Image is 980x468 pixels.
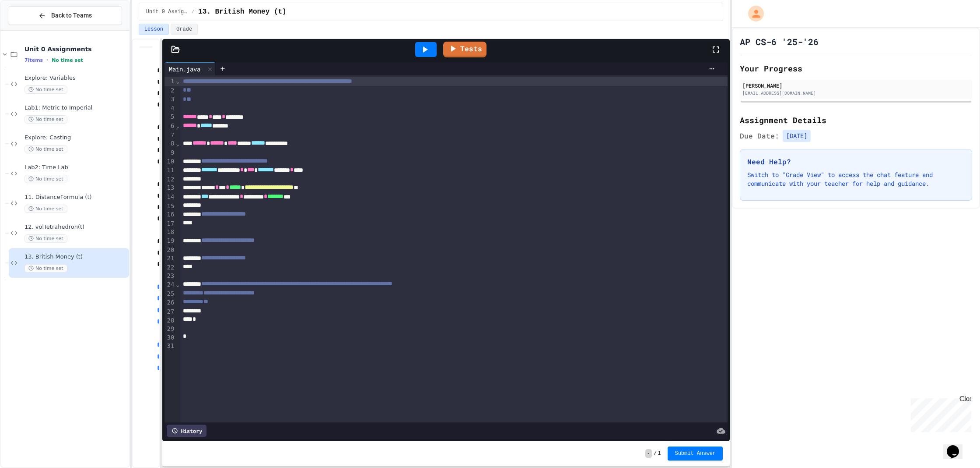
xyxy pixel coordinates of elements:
[146,8,188,15] span: Unit 0 Assignments
[164,308,175,316] div: 27
[164,325,175,333] div: 29
[175,281,180,288] span: Fold line
[192,8,195,15] span: /
[164,237,175,246] div: 19
[198,7,287,17] span: 13. British Money (t)
[164,139,175,149] div: 8
[164,113,175,122] div: 5
[3,4,60,56] div: Chat with us now!Close
[164,149,175,157] div: 9
[8,6,122,25] button: Back to Teams
[164,228,175,237] div: 18
[658,450,661,457] span: 1
[24,115,67,124] span: No time set
[654,450,657,457] span: /
[164,104,175,113] div: 4
[164,95,175,104] div: 3
[164,62,216,75] div: Main.java
[175,140,180,147] span: Fold line
[24,45,127,53] span: Unit 0 Assignments
[24,234,67,243] span: No time set
[164,166,175,175] div: 11
[164,298,175,308] div: 26
[783,130,811,142] span: [DATE]
[739,4,766,24] div: My Account
[742,90,969,96] div: [EMAIL_ADDRESS][DOMAIN_NAME]
[24,175,67,183] span: No time set
[164,193,175,202] div: 14
[164,342,175,351] div: 31
[171,24,198,35] button: Grade
[24,145,67,153] span: No time set
[24,205,67,213] span: No time set
[164,122,175,131] div: 6
[24,194,127,201] span: 11. DistanceFormula (t)
[164,77,175,86] div: 1
[164,210,175,220] div: 16
[164,131,175,140] div: 7
[740,114,972,126] h2: Assignment Details
[164,157,175,167] div: 10
[175,78,180,85] span: Fold line
[139,24,169,35] button: Lesson
[164,202,175,211] div: 15
[747,170,965,188] p: Switch to "Grade View" to access the chat feature and communicate with your teacher for help and ...
[907,395,971,432] iframe: chat widget
[164,263,175,272] div: 22
[24,57,43,63] span: 7 items
[24,164,127,171] span: Lab2: Time Lab
[24,104,127,112] span: Lab1: Metric to Imperial
[164,64,205,74] div: Main.java
[164,220,175,228] div: 17
[164,272,175,280] div: 23
[24,85,67,94] span: No time set
[24,264,67,273] span: No time set
[164,175,175,184] div: 12
[740,62,972,74] h2: Your Progress
[740,131,779,141] span: Due Date:
[175,122,180,129] span: Fold line
[164,86,175,96] div: 2
[645,449,652,458] span: -
[668,447,723,461] button: Submit Answer
[164,184,175,193] div: 13
[747,156,965,167] h3: Need Help?
[943,433,971,459] iframe: chat widget
[24,253,127,261] span: 13. British Money (t)
[164,333,175,342] div: 30
[443,42,486,57] a: Tests
[164,290,175,299] div: 25
[24,223,127,231] span: 12. volTetrahedron(t)
[167,425,206,437] div: History
[164,246,175,255] div: 20
[740,35,819,48] h1: AP CS-6 '25-'26
[52,57,83,63] span: No time set
[24,74,127,82] span: Explore: Variables
[164,280,175,290] div: 24
[24,134,127,142] span: Explore: Casting
[675,450,716,457] span: Submit Answer
[51,11,92,20] span: Back to Teams
[164,316,175,325] div: 28
[164,254,175,263] div: 21
[742,82,969,89] div: [PERSON_NAME]
[46,57,48,64] span: •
